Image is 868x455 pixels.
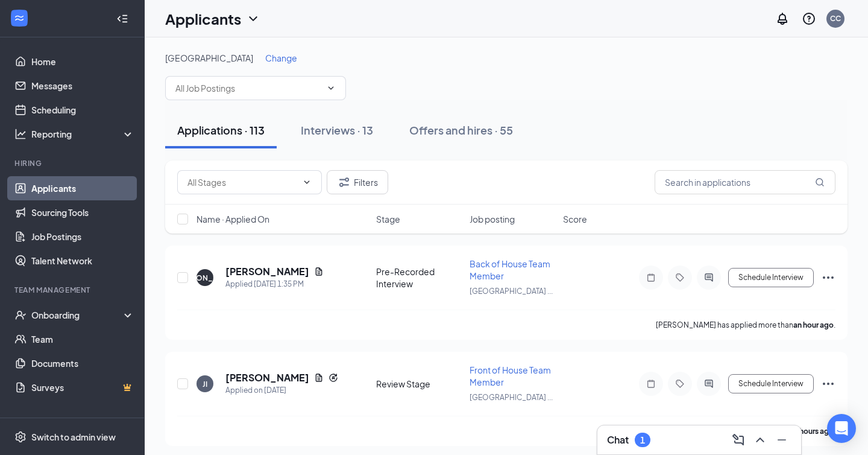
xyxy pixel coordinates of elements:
span: Front of House Team Member [470,364,551,387]
h5: [PERSON_NAME] [225,265,309,278]
a: Home [31,49,134,74]
div: Applied [DATE] 1:35 PM [225,278,324,290]
div: Interviews · 13 [301,122,373,138]
div: Switch to admin view [31,431,116,443]
div: [PERSON_NAME] [174,273,236,283]
button: ComposeMessage [729,430,748,450]
svg: Analysis [14,128,27,140]
div: Pre-Recorded Interview [376,266,462,290]
p: [PERSON_NAME] has applied more than . [656,320,835,330]
button: Filter Filters [327,170,388,194]
button: Minimize [772,430,791,450]
svg: ActiveChat [702,273,716,282]
div: Reporting [31,128,135,140]
div: Hiring [14,158,132,168]
span: Name · Applied On [197,213,269,225]
span: [GEOGRAPHIC_DATA] ... [470,287,553,296]
svg: ChevronDown [302,177,312,187]
div: Applied on [DATE] [225,384,338,396]
div: Team Management [14,285,132,295]
svg: Document [314,373,324,383]
svg: ActiveChat [702,379,716,389]
svg: UserCheck [14,309,27,321]
div: Review Stage [376,378,462,390]
svg: Filter [337,175,351,189]
input: All Stages [187,176,297,189]
svg: ChevronUp [753,433,767,447]
div: Open Intercom Messenger [827,414,856,443]
b: 18 hours ago [790,427,834,436]
a: Sourcing Tools [31,200,134,224]
a: Talent Network [31,249,134,273]
button: Schedule Interview [728,268,814,287]
a: Messages [31,74,134,98]
svg: Settings [14,431,27,443]
span: Stage [376,213,400,225]
span: Change [265,52,297,63]
svg: Tag [673,379,687,389]
span: Back of House Team Member [470,258,550,281]
span: Score [563,213,587,225]
svg: Reapply [329,373,338,383]
h1: Applicants [165,8,241,29]
svg: WorkstreamLogo [13,12,25,24]
a: Job Postings [31,224,134,249]
button: Schedule Interview [728,374,814,393]
a: Team [31,327,134,351]
svg: Ellipses [821,377,835,391]
svg: ChevronDown [246,11,260,26]
div: CC [830,13,841,24]
svg: ComposeMessage [731,433,746,447]
span: [GEOGRAPHIC_DATA] [165,52,253,63]
svg: Notifications [775,11,790,26]
h3: Chat [607,433,629,447]
svg: Minimize [775,433,789,447]
svg: Tag [673,273,687,282]
svg: Ellipses [821,270,835,285]
a: Documents [31,351,134,375]
svg: Note [644,379,658,389]
div: 1 [640,435,645,445]
svg: ChevronDown [326,83,336,93]
button: ChevronUp [750,430,770,450]
div: Applications · 113 [177,122,265,138]
div: Onboarding [31,309,124,321]
a: Applicants [31,176,134,200]
div: Offers and hires · 55 [409,122,513,138]
input: Search in applications [655,170,835,194]
span: Job posting [470,213,515,225]
b: an hour ago [793,320,834,329]
div: JI [203,379,207,389]
a: SurveysCrown [31,375,134,399]
span: [GEOGRAPHIC_DATA] ... [470,393,553,402]
input: All Job Postings [175,81,321,95]
h5: [PERSON_NAME] [225,371,309,384]
svg: QuestionInfo [802,11,816,26]
svg: MagnifyingGlass [815,177,825,187]
svg: Document [314,267,324,276]
svg: Collapse [116,13,128,25]
svg: Note [644,273,658,282]
a: Scheduling [31,98,134,122]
